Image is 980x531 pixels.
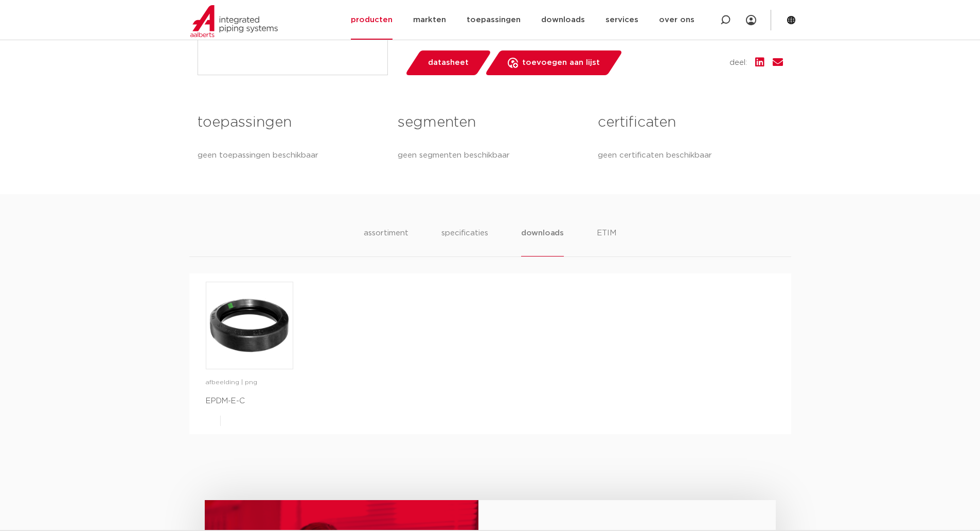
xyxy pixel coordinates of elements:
h3: segmenten [398,112,582,133]
span: toevoegen aan lijst [522,55,600,71]
p: afbeelding | png [206,378,293,388]
span: datasheet [428,55,469,71]
span: deel: [729,57,747,69]
li: downloads [521,227,564,256]
a: image for EPDM-E-C [206,282,293,369]
p: geen certificaten beschikbaar [598,149,782,162]
a: datasheet [404,50,492,75]
img: image for EPDM-E-C [206,282,293,369]
h3: certificaten [598,112,782,133]
li: specificaties [441,227,488,256]
li: assortiment [364,227,408,256]
p: geen toepassingen beschikbaar [198,149,382,162]
h3: toepassingen [198,112,382,133]
p: EPDM-E-C [206,395,293,407]
p: geen segmenten beschikbaar [398,149,582,162]
li: ETIM [597,227,616,256]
